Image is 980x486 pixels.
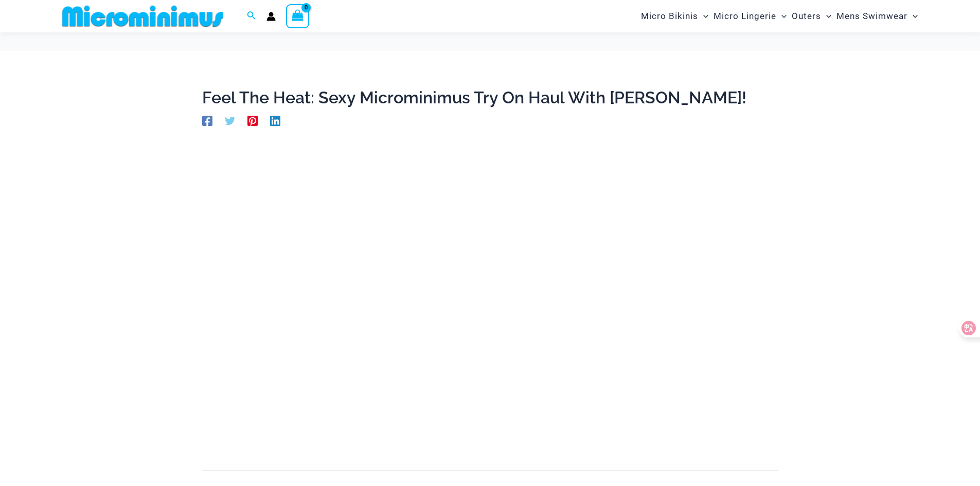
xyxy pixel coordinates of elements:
[776,3,787,29] span: Menu Toggle
[266,12,276,21] a: Account icon link
[641,3,698,29] span: Micro Bikinis
[58,5,227,28] img: MM SHOP LOGO FLAT
[270,115,280,126] a: Linkedin
[225,115,235,126] a: Twitter
[907,3,918,29] span: Menu Toggle
[789,3,834,29] a: OutersMenu ToggleMenu Toggle
[247,10,256,23] a: Search icon link
[821,3,831,29] span: Menu Toggle
[836,3,907,29] span: Mens Swimwear
[834,3,920,29] a: Mens SwimwearMenu ToggleMenu Toggle
[792,3,821,29] span: Outers
[247,115,258,126] a: Pinterest
[286,4,310,28] a: View Shopping Cart, empty
[202,88,778,107] h1: Feel The Heat: Sexy Microminimus Try On Haul With [PERSON_NAME]!
[714,3,776,29] span: Micro Lingerie
[202,115,212,126] a: Facebook
[698,3,708,29] span: Menu Toggle
[711,3,789,29] a: Micro LingerieMenu ToggleMenu Toggle
[637,2,922,31] nav: Site Navigation
[638,3,711,29] a: Micro BikinisMenu ToggleMenu Toggle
